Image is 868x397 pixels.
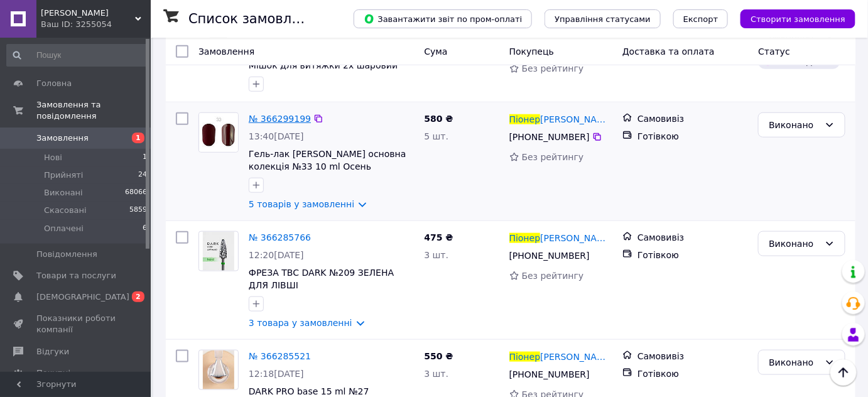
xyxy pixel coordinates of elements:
[424,114,453,124] span: 580 ₴
[36,313,116,335] span: Показники роботи компанії
[509,114,541,124] span: Піонер
[36,133,89,144] span: Замовлення
[249,60,398,70] a: Мішок для витяжки 2х шаровий
[622,46,715,57] span: Доставка та оплата
[540,233,613,243] span: [PERSON_NAME]
[249,386,369,396] a: DARK PRO base 15 ml №27
[637,367,748,380] div: Готівкою
[188,11,316,26] h1: Список замовлень
[249,199,354,209] a: 5 товарів у замовленні
[249,114,311,124] a: № 366299199
[769,118,820,132] div: Виконано
[509,132,590,142] span: [PHONE_NUMBER]
[424,250,448,260] span: 3 шт.
[143,223,147,234] span: 6
[509,46,554,57] span: Покупець
[728,13,855,23] a: Створити замовлення
[36,99,151,122] span: Замовлення та повідомлення
[249,232,311,242] a: № 366285766
[249,250,304,260] span: 12:20[DATE]
[44,205,87,216] span: Скасовані
[6,44,148,67] input: Пошук
[125,187,147,198] span: 68066
[769,356,820,369] div: Виконано
[44,187,83,198] span: Виконані
[44,170,83,181] span: Прийняті
[769,237,820,251] div: Виконано
[249,318,352,328] a: 3 товара у замовленні
[509,369,590,379] span: [PHONE_NUMBER]
[424,232,453,242] span: 475 ₴
[249,351,311,361] a: № 366285521
[198,350,239,390] a: Фото товару
[637,112,748,125] div: Самовивіз
[683,14,719,24] span: Експорт
[249,149,406,171] a: Гель-лак [PERSON_NAME] основна колекція №33 10 ml Осень
[143,152,147,163] span: 1
[203,351,234,389] img: Фото товару
[36,346,69,357] span: Відгуки
[424,131,448,141] span: 5 шт.
[36,78,72,89] span: Головна
[364,13,522,24] span: Завантажити звіт по пром-оплаті
[36,270,116,281] span: Товари та послуги
[509,113,612,126] a: Піонер[PERSON_NAME]
[555,14,651,24] span: Управління статусами
[522,271,584,281] span: Без рейтингу
[637,130,748,143] div: Готівкою
[198,231,239,271] a: Фото товару
[249,268,394,290] a: ФРЕЗА ТВС DARK №209 ЗЕЛЕНА ДЛЯ ЛІВШІ
[424,46,447,57] span: Cума
[249,131,304,141] span: 13:40[DATE]
[540,114,613,124] span: [PERSON_NAME]
[509,352,541,362] span: Піонер
[830,359,857,386] button: Наверх
[36,367,70,379] span: Покупці
[637,249,748,261] div: Готівкою
[751,14,845,24] span: Створити замовлення
[129,205,147,216] span: 5859
[741,9,855,28] button: Створити замовлення
[424,351,453,361] span: 550 ₴
[509,233,541,243] span: Піонер
[198,112,239,153] a: Фото товару
[637,231,748,244] div: Самовивіз
[44,223,84,234] span: Оплачені
[249,369,304,379] span: 12:18[DATE]
[758,46,790,57] span: Статус
[41,19,151,30] div: Ваш ID: 3255054
[545,9,661,28] button: Управління статусами
[132,291,144,302] span: 2
[36,291,129,303] span: [DEMOGRAPHIC_DATA]
[354,9,532,28] button: Завантажити звіт по пром-оплаті
[673,9,729,28] button: Експорт
[522,152,584,162] span: Без рейтингу
[522,63,584,73] span: Без рейтингу
[36,249,97,260] span: Повідомлення
[424,369,448,379] span: 3 шт.
[203,232,234,271] img: Фото товару
[199,113,238,152] img: Фото товару
[41,8,135,19] span: Sandra_shop_ua
[509,351,612,363] a: Піонер[PERSON_NAME]
[637,350,748,362] div: Самовивіз
[540,352,613,362] span: [PERSON_NAME]
[509,251,590,261] span: [PHONE_NUMBER]
[509,232,612,244] a: Піонер[PERSON_NAME]
[138,170,147,181] span: 24
[44,152,62,163] span: Нові
[132,133,144,143] span: 1
[198,46,254,57] span: Замовлення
